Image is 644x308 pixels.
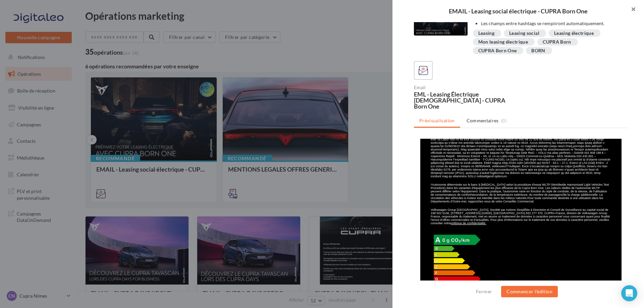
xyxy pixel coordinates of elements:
[501,118,507,123] span: (0)
[414,91,518,109] div: EML - Leasing Électrique [DEMOGRAPHIC_DATA] - CUPRA Born One
[473,288,495,296] button: Fermer
[20,96,67,143] img: Gam_energie_A-0_1080PX_POS_RVB.png
[37,83,72,86] a: politique de confidentialité.
[403,8,633,14] div: EMAIL - Leasing social électrique - CUPRA Born One
[478,31,494,36] div: Leasing
[17,44,195,64] span: Autonomie déterminée sur le banc à [MEDICAL_DATA] selon la procédure d'essai WLTP (Worldwide Harm...
[17,69,196,86] span: Volkswagen Group [GEOGRAPHIC_DATA], Société par Actions Simplifiée à Directoire et Conseil de Sur...
[478,48,517,53] div: CUPRA Born One
[414,85,518,90] div: Email
[481,20,623,27] li: Les champs entre hashtags se rempliront automatiquement.
[531,48,545,53] div: BORN
[509,31,539,36] div: Leasing social
[554,31,594,36] div: Leasing électrique
[621,285,637,301] div: Open Intercom Messenger
[501,286,558,297] button: Commencer l'édition
[478,40,528,45] div: Mon leasing électrique
[467,117,499,124] span: Commentaires
[543,40,571,45] div: CUPRA Born
[17,44,18,48] span: ²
